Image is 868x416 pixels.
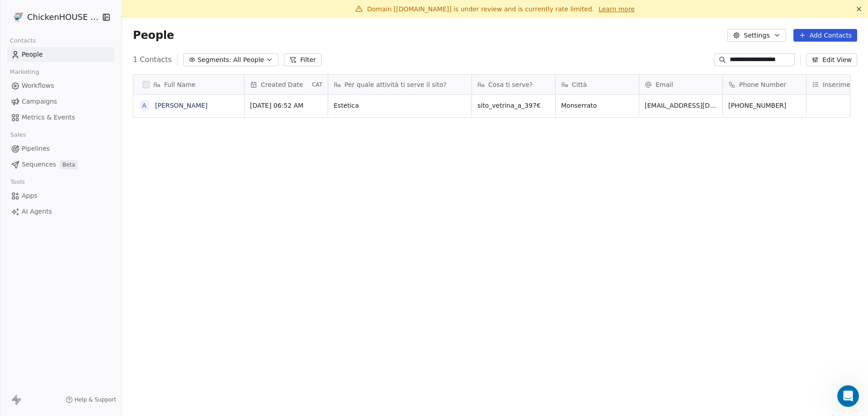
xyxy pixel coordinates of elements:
div: Send us a message [9,106,172,131]
img: 4.jpg [13,12,24,23]
span: Metrics & Events [22,113,75,122]
span: 1 Contacts [133,54,172,65]
span: Workflows [22,81,54,91]
span: Tools [6,175,28,189]
span: Cosa ti serve? [488,80,533,89]
span: All People [233,55,264,65]
button: Edit View [806,53,857,66]
span: Estetica [334,101,466,110]
a: Pipelines [7,141,114,156]
button: Filter [284,53,321,66]
img: Profile image for Siddarth [18,14,36,33]
div: Created DateCAT [245,75,328,94]
span: Apps [22,191,38,201]
a: Workflows [7,78,114,93]
a: Help & Support [66,396,116,403]
span: Domain [[DOMAIN_NAME]] is under review and is currently rate limited. [367,5,594,13]
div: Per quale attività ti serve il sito? [328,75,472,94]
button: Add Contacts [793,29,857,42]
button: Help [121,282,181,319]
span: CAT [312,81,322,88]
a: Campaigns [7,94,114,109]
span: Contacts [6,34,40,48]
a: Apps [7,188,114,203]
span: sito_vetrina_a_397€ [477,101,550,110]
span: Home [20,305,40,311]
span: [EMAIL_ADDRESS][DOMAIN_NAME] [645,101,717,110]
div: Città [556,75,639,94]
div: Email [639,75,722,94]
span: Campaigns [22,97,57,106]
span: Marketing [6,65,43,79]
div: Send us a message [19,114,151,124]
a: [PERSON_NAME] [155,102,208,109]
span: Monserrato [561,101,633,110]
span: Sales [6,128,30,142]
span: People [22,50,43,59]
a: Metrics & Events [7,110,114,125]
a: SequencesBeta [7,157,114,172]
span: People [133,29,174,42]
span: ChickenHOUSE snc [27,11,99,23]
img: Profile image for Harinder [52,14,71,33]
span: Messages [75,305,106,311]
a: People [7,47,114,62]
a: AI Agents [7,204,114,219]
span: Sequences [22,160,56,169]
div: Cosa ti serve? [472,75,555,94]
span: Help [143,305,158,311]
span: AI Agents [22,207,52,216]
a: Learn more [599,5,635,14]
span: Per quale attività ti serve il sito? [344,80,447,89]
div: Phone Number [723,75,806,94]
iframe: Intercom live chat [837,385,859,407]
button: Settings [727,29,786,42]
span: Beta [60,160,78,169]
button: ChickenHOUSE snc [11,10,96,25]
div: Full Name [133,75,244,94]
span: Help & Support [75,396,116,403]
p: How can we help? [18,80,163,95]
span: Full Name [164,80,196,89]
span: Phone Number [739,80,786,89]
span: Email [656,80,673,89]
button: Messages [60,282,120,319]
span: Segments: [198,55,231,65]
p: Hi [PERSON_NAME] [18,64,163,80]
span: Created Date [261,80,303,89]
span: Pipelines [22,144,50,153]
div: Close [156,14,172,31]
span: [DATE] 06:52 AM [250,101,322,110]
img: Profile image for Mrinal [35,14,53,33]
span: Città [572,80,587,89]
span: [PHONE_NUMBER] [728,101,801,110]
div: A [142,101,146,110]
